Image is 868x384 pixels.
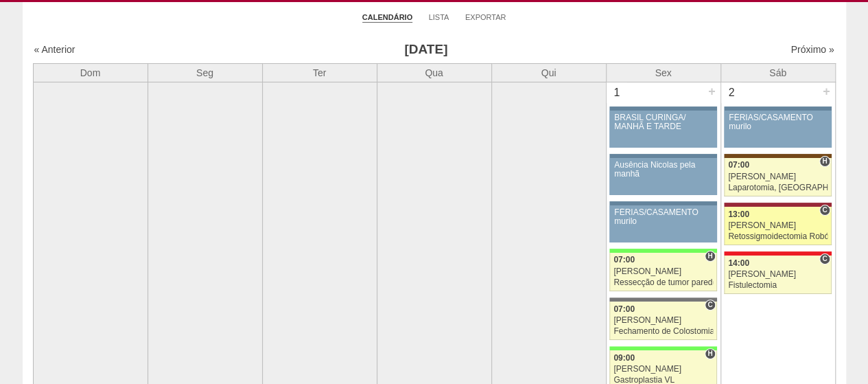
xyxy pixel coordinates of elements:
[728,183,828,192] div: Laparotomia, [GEOGRAPHIC_DATA], Drenagem, Bridas
[613,353,635,363] span: 09:00
[819,156,830,167] span: Hospital
[613,255,635,264] span: 07:00
[606,63,720,82] th: Sex
[613,365,713,374] div: [PERSON_NAME]
[34,44,75,55] a: « Anterior
[607,82,628,103] div: 1
[609,106,716,111] div: Key: Aviso
[613,327,713,336] div: Fechamento de Colostomia ou Enterostomia
[377,63,491,82] th: Qua
[724,207,831,245] a: C 13:00 [PERSON_NAME] Retossigmoidectomia Robótica
[609,158,716,195] a: Ausência Nicolas pela manhã
[609,111,716,148] a: BRASIL CURINGA/ MANHÃ E TARDE
[705,300,715,310] span: Consultório
[262,63,377,82] th: Ter
[728,221,828,230] div: [PERSON_NAME]
[609,346,716,350] div: Key: Brasil
[609,297,716,302] div: Key: Santa Catarina
[226,40,626,60] h3: [DATE]
[728,210,749,219] span: 13:00
[728,172,828,181] div: [PERSON_NAME]
[613,278,713,287] div: Ressecção de tumor parede abdominal pélvica
[148,63,262,82] th: Seg
[728,281,828,290] div: Fistulectomia
[819,205,830,216] span: Consultório
[724,251,831,256] div: Key: Assunção
[724,106,831,111] div: Key: Aviso
[613,304,635,314] span: 07:00
[609,205,716,242] a: FÉRIAS/CASAMENTO murilo
[819,253,830,264] span: Consultório
[609,302,716,340] a: C 07:00 [PERSON_NAME] Fechamento de Colostomia ou Enterostomia
[729,113,827,131] div: FÉRIAS/CASAMENTO murilo
[728,270,828,279] div: [PERSON_NAME]
[728,258,749,268] span: 14:00
[614,208,712,226] div: FÉRIAS/CASAMENTO murilo
[720,63,835,82] th: Sáb
[609,201,716,205] div: Key: Aviso
[609,253,716,291] a: H 07:00 [PERSON_NAME] Ressecção de tumor parede abdominal pélvica
[790,44,834,55] a: Próximo »
[724,154,831,158] div: Key: Santa Joana
[724,256,831,294] a: C 14:00 [PERSON_NAME] Fistulectomia
[728,232,828,241] div: Retossigmoidectomia Robótica
[721,82,742,103] div: 2
[33,63,148,82] th: Dom
[724,203,831,207] div: Key: Sírio Libanês
[613,316,713,325] div: [PERSON_NAME]
[705,251,715,262] span: Hospital
[609,249,716,253] div: Key: Brasil
[724,158,831,196] a: H 07:00 [PERSON_NAME] Laparotomia, [GEOGRAPHIC_DATA], Drenagem, Bridas
[429,12,449,22] a: Lista
[613,267,713,276] div: [PERSON_NAME]
[362,12,412,23] a: Calendário
[614,113,712,131] div: BRASIL CURINGA/ MANHÃ E TARDE
[609,154,716,158] div: Key: Aviso
[706,82,718,100] div: +
[705,348,715,359] span: Hospital
[491,63,606,82] th: Qui
[465,12,506,22] a: Exportar
[728,160,749,170] span: 07:00
[821,82,832,100] div: +
[724,111,831,148] a: FÉRIAS/CASAMENTO murilo
[614,161,712,179] div: Ausência Nicolas pela manhã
